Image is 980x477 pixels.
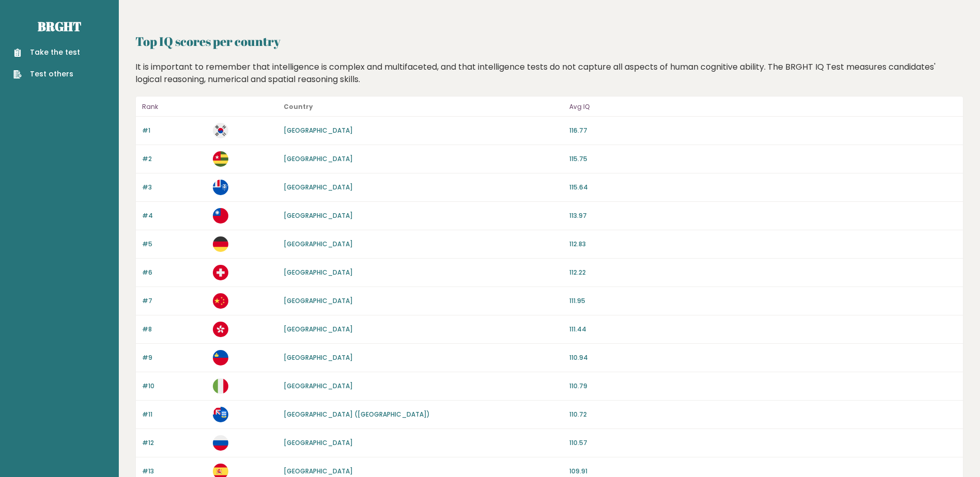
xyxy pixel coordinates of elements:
[142,381,207,391] p: #10
[284,268,353,277] a: [GEOGRAPHIC_DATA]
[569,438,957,448] p: 110.57
[213,151,228,167] img: tg.svg
[142,353,207,362] p: #9
[213,293,228,309] img: cn.svg
[569,410,957,419] p: 110.72
[132,61,968,86] div: It is important to remember that intelligence is complex and multifaceted, and that intelligence ...
[213,378,228,394] img: it.svg
[142,183,207,192] p: #3
[284,240,353,248] a: [GEOGRAPHIC_DATA]
[142,467,207,476] p: #13
[213,123,228,138] img: kr.svg
[142,268,207,277] p: #6
[284,154,353,163] a: [GEOGRAPHIC_DATA]
[284,296,353,305] a: [GEOGRAPHIC_DATA]
[142,211,207,220] p: #4
[284,325,353,333] a: [GEOGRAPHIC_DATA]
[142,410,207,419] p: #11
[284,183,353,192] a: [GEOGRAPHIC_DATA]
[213,236,228,252] img: de.svg
[135,32,963,51] h2: Top IQ scores per country
[569,126,957,135] p: 116.77
[569,268,957,277] p: 112.22
[213,322,228,337] img: hk.svg
[213,208,228,224] img: tw.svg
[284,381,353,390] a: [GEOGRAPHIC_DATA]
[569,154,957,164] p: 115.75
[284,467,353,475] a: [GEOGRAPHIC_DATA]
[213,435,228,451] img: ru.svg
[142,296,207,306] p: #7
[213,407,228,422] img: fk.svg
[569,381,957,391] p: 110.79
[13,47,80,58] a: Take the test
[284,353,353,362] a: [GEOGRAPHIC_DATA]
[569,325,957,334] p: 111.44
[284,102,313,111] b: Country
[284,126,353,135] a: [GEOGRAPHIC_DATA]
[142,240,207,249] p: #5
[142,101,207,113] p: Rank
[213,265,228,280] img: ch.svg
[142,126,207,135] p: #1
[142,438,207,448] p: #12
[569,353,957,362] p: 110.94
[284,410,430,419] a: [GEOGRAPHIC_DATA] ([GEOGRAPHIC_DATA])
[569,101,957,113] p: Avg IQ
[213,350,228,365] img: li.svg
[213,180,228,195] img: tf.svg
[569,211,957,220] p: 113.97
[569,183,957,192] p: 115.64
[142,325,207,334] p: #8
[569,240,957,249] p: 112.83
[13,69,80,79] a: Test others
[284,438,353,447] a: [GEOGRAPHIC_DATA]
[569,467,957,476] p: 109.91
[569,296,957,306] p: 111.95
[142,154,207,164] p: #2
[284,211,353,220] a: [GEOGRAPHIC_DATA]
[38,18,81,35] a: Brght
